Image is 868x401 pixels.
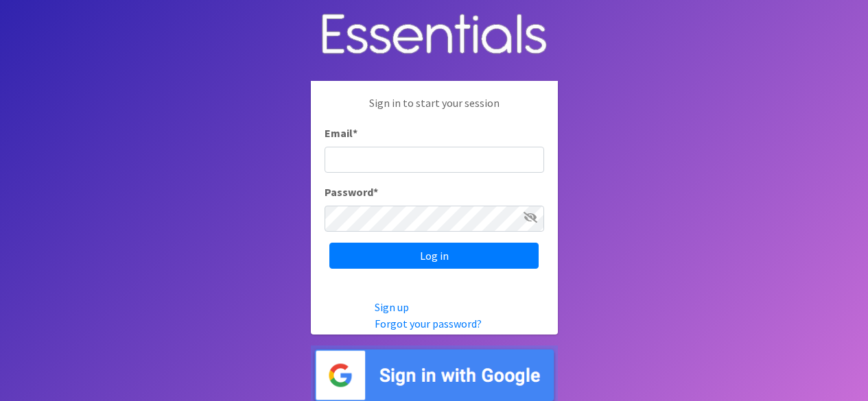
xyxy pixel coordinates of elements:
abbr: required [353,126,357,140]
label: Email [325,125,357,141]
a: Forgot your password? [375,317,482,330]
abbr: required [373,185,378,199]
p: Sign in to start your session [325,95,544,125]
label: Password [325,184,378,200]
input: Log in [329,243,539,269]
a: Sign up [375,300,409,314]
